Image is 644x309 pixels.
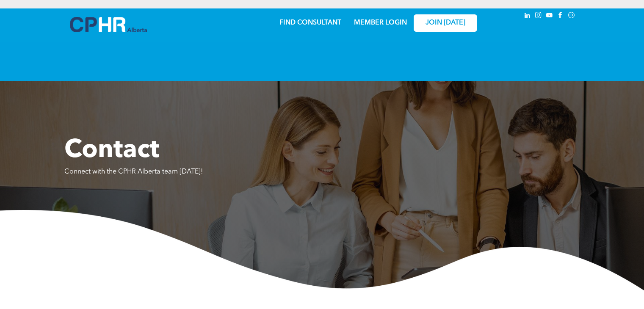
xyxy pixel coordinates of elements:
a: linkedin [523,11,532,22]
a: FIND CONSULTANT [279,19,341,26]
a: youtube [545,11,554,22]
a: facebook [556,11,565,22]
img: A blue and white logo for cp alberta [70,17,147,32]
a: MEMBER LOGIN [354,19,407,26]
a: Social network [567,11,576,22]
span: Connect with the CPHR Alberta team [DATE]! [64,168,203,175]
a: instagram [534,11,543,22]
a: JOIN [DATE] [414,14,477,32]
span: JOIN [DATE] [426,19,465,27]
span: Contact [64,138,159,163]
